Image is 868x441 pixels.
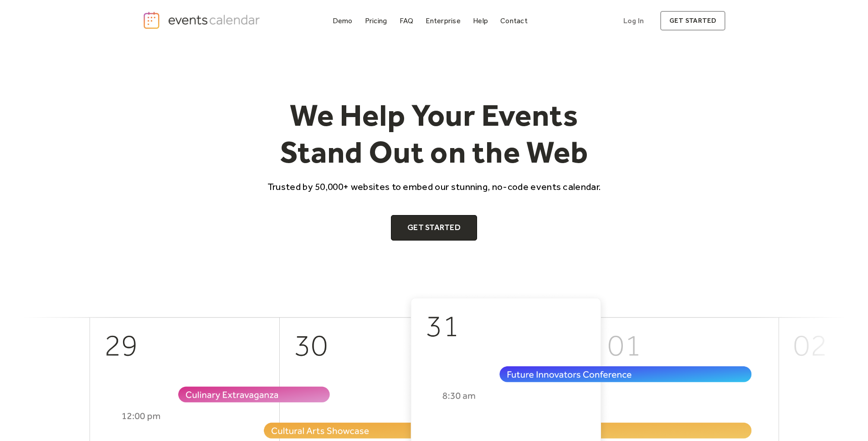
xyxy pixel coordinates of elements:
a: home [143,11,263,30]
h1: We Help Your Events Stand Out on the Web [259,97,609,171]
a: FAQ [396,15,417,27]
div: Enterprise [426,18,460,23]
a: Demo [329,15,356,27]
div: Help [473,18,488,23]
a: Help [469,15,492,27]
div: Contact [500,18,528,23]
p: Trusted by 50,000+ websites to embed our stunning, no-code events calendar. [259,180,609,193]
a: Get Started [391,215,477,241]
a: get started [660,11,725,31]
div: FAQ [400,18,414,23]
div: Demo [333,18,353,23]
a: Pricing [361,15,391,27]
a: Log In [614,11,653,31]
a: Enterprise [422,15,464,27]
div: Pricing [365,18,387,23]
a: Contact [497,15,531,27]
